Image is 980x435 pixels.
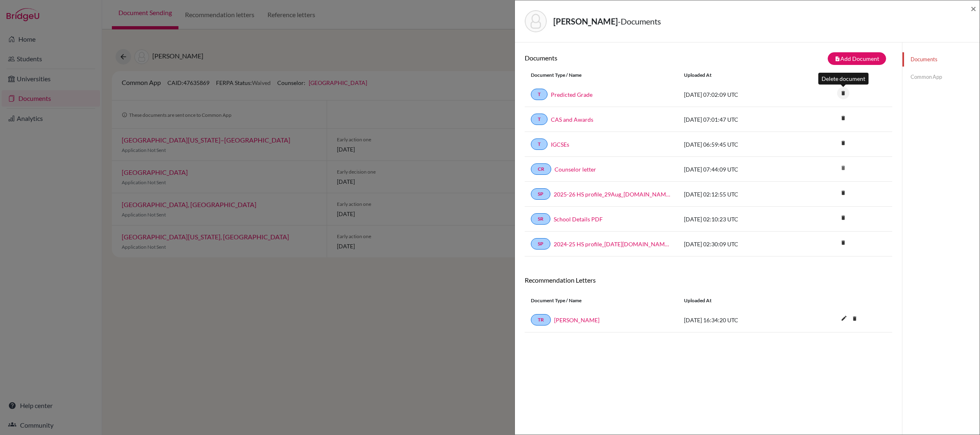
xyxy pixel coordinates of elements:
i: delete [837,112,849,124]
span: [DATE] 16:34:20 UTC [684,317,738,323]
a: delete [849,314,861,325]
i: note_add [835,56,840,62]
div: [DATE] 02:10:23 UTC [678,215,800,223]
i: delete [837,162,849,174]
a: delete [837,88,849,99]
a: SP [531,238,550,250]
a: CAS and Awards [551,115,593,124]
div: [DATE] 07:01:47 UTC [678,115,800,124]
a: Predicted Grade [551,90,592,99]
div: Document Type / Name [525,297,678,304]
a: SR [531,213,550,225]
div: Delete document [818,73,869,85]
h6: Documents [525,54,708,62]
div: [DATE] 02:30:09 UTC [678,240,800,248]
i: delete [837,212,849,224]
a: CR [531,163,551,175]
span: - Documents [618,16,661,26]
div: Document Type / Name [525,71,678,79]
a: delete [837,113,849,124]
i: edit [837,312,851,325]
button: Close [971,4,976,13]
button: edit [837,313,851,325]
button: note_addAdd Document [828,52,886,65]
div: [DATE] 06:59:45 UTC [678,140,800,149]
div: [DATE] 07:02:09 UTC [678,90,800,99]
span: × [971,2,976,14]
a: Counselor letter [555,165,596,174]
a: TR [531,314,551,326]
i: delete [837,137,849,149]
a: 2024-25 HS profile_[DATE][DOMAIN_NAME]_wide [554,240,672,248]
a: IGCSEs [551,140,569,149]
h6: Recommendation Letters [525,276,892,284]
a: T [531,89,548,100]
a: SP [531,188,550,200]
a: delete [837,238,849,249]
i: delete [837,236,849,249]
div: [DATE] 07:44:09 UTC [678,165,800,174]
div: [DATE] 02:12:55 UTC [678,190,800,199]
a: delete [837,188,849,199]
strong: [PERSON_NAME] [553,16,618,26]
a: delete [837,138,849,149]
a: T [531,114,548,125]
div: Uploaded at [678,71,800,79]
a: T [531,138,548,150]
i: delete [837,87,849,99]
a: delete [837,213,849,224]
i: delete [849,312,861,325]
div: Uploaded at [678,297,800,304]
a: Documents [902,52,980,67]
i: delete [837,187,849,199]
a: School Details PDF [554,215,603,223]
a: 2025-26 HS profile_29Aug_[DOMAIN_NAME]_wide [554,190,672,199]
a: [PERSON_NAME] [554,316,599,324]
a: Common App [902,70,980,84]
